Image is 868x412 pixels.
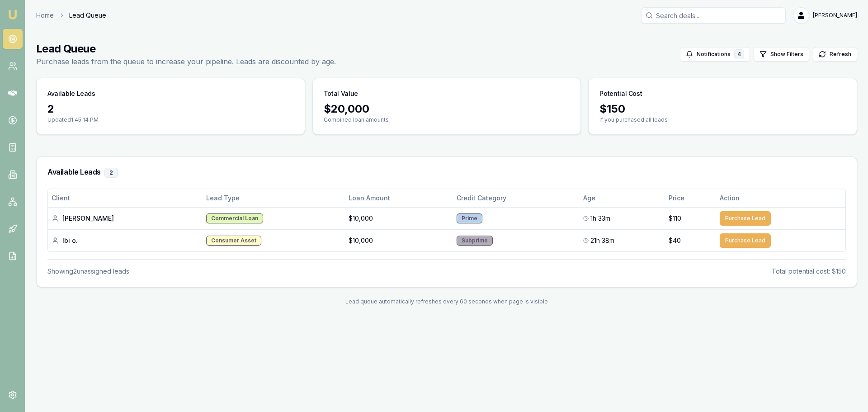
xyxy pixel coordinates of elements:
[324,102,570,116] div: $ 20,000
[206,213,263,223] div: Commercial Loan
[36,298,857,305] div: Lead queue automatically refreshes every 60 seconds when page is visible
[47,89,95,98] h3: Available Leads
[734,49,744,59] div: 4
[36,42,336,56] h1: Lead Queue
[813,47,857,62] button: Refresh
[324,89,358,98] h3: Total Value
[104,168,118,178] div: 2
[47,267,129,276] div: Showing 2 unassigned lead s
[206,236,261,246] div: Consumer Asset
[453,189,580,207] th: Credit Category
[69,11,106,20] span: Lead Queue
[754,47,809,62] button: Show Filters
[599,102,846,116] div: $ 150
[36,56,336,67] p: Purchase leads from the queue to increase your pipeline. Leads are discounted by age.
[48,189,203,207] th: Client
[720,233,771,248] button: Purchase Lead
[669,236,681,245] span: $40
[457,236,493,246] div: Subprime
[203,189,345,207] th: Lead Type
[813,12,857,19] span: [PERSON_NAME]
[720,211,771,226] button: Purchase Lead
[7,9,18,20] img: emu-icon-u.png
[599,116,846,123] p: If you purchased all leads
[36,11,54,20] a: Home
[641,7,786,24] input: Search deals
[52,236,199,245] div: Ibi o.
[47,168,846,178] h3: Available Leads
[580,189,665,207] th: Age
[680,47,750,62] button: Notifications4
[457,213,482,223] div: Prime
[599,89,642,98] h3: Potential Cost
[590,214,610,223] span: 1h 33m
[665,189,716,207] th: Price
[590,236,614,245] span: 21h 38m
[345,207,453,229] td: $10,000
[52,214,199,223] div: [PERSON_NAME]
[772,267,846,276] div: Total potential cost: $150
[716,189,845,207] th: Action
[345,229,453,251] td: $10,000
[669,214,681,223] span: $110
[36,11,106,20] nav: breadcrumb
[47,102,294,116] div: 2
[345,189,453,207] th: Loan Amount
[324,116,570,123] p: Combined loan amounts
[47,116,294,123] p: Updated 1:45:14 PM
